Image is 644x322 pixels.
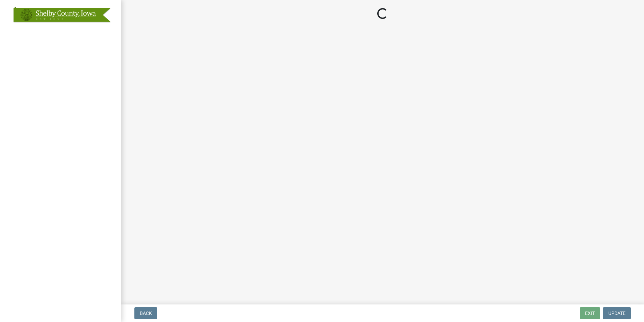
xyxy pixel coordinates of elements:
button: Update [603,307,631,319]
img: Shelby County, Iowa [13,7,110,23]
span: Update [608,311,625,316]
span: Back [140,311,152,316]
button: Back [134,307,157,319]
button: Exit [580,307,600,319]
